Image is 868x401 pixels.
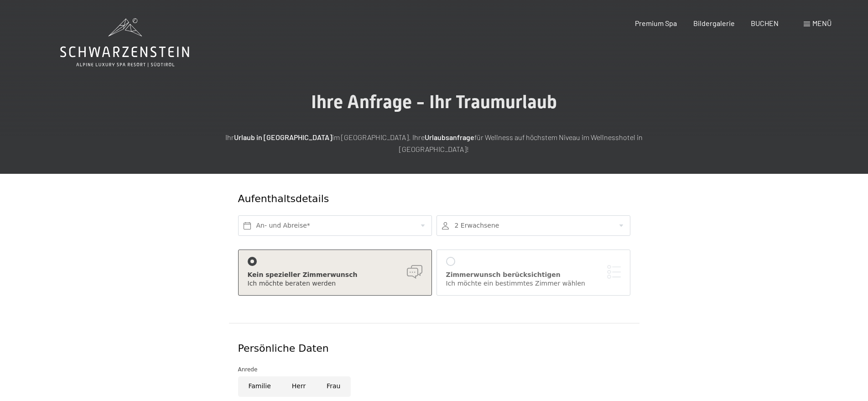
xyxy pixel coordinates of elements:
[693,19,735,27] a: Bildergalerie
[248,271,422,280] div: Kein spezieller Zimmerwunsch
[238,365,630,374] div: Anrede
[812,19,832,27] span: Menü
[751,19,779,27] a: BUCHEN
[425,133,474,141] strong: Urlaubsanfrage
[238,342,630,356] div: Persönliche Daten
[446,279,621,288] div: Ich möchte ein bestimmtes Zimmer wählen
[446,271,621,280] div: Zimmerwunsch berücksichtigen
[248,279,422,288] div: Ich möchte beraten werden
[234,133,332,141] strong: Urlaub in [GEOGRAPHIC_DATA]
[635,19,677,27] a: Premium Spa
[238,192,564,206] div: Aufenthaltsdetails
[206,131,662,155] p: Ihr im [GEOGRAPHIC_DATA]. Ihre für Wellness auf höchstem Niveau im Wellnesshotel in [GEOGRAPHIC_D...
[311,91,557,113] span: Ihre Anfrage - Ihr Traumurlaub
